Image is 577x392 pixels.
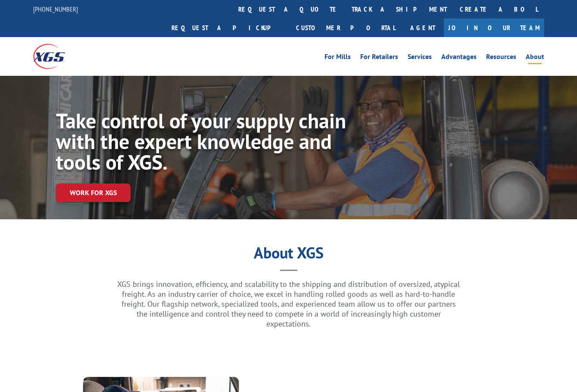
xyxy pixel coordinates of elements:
[360,53,398,63] a: For Retailers
[58,247,519,263] h1: About XGS
[486,53,516,63] a: Resources
[290,19,402,37] a: Customer Portal
[408,53,432,63] a: Services
[56,184,131,202] a: Work for XGS
[444,19,544,37] a: Join Our Team
[441,53,477,63] a: Advantages
[56,110,348,177] h1: Take control of your supply chain with the expert knowledge and tools of XGS.
[165,19,290,37] a: Request a pickup
[33,5,78,13] a: [PHONE_NUMBER]
[402,19,444,37] a: Agent
[526,53,544,63] a: About
[116,279,461,329] p: XGS brings innovation, efficiency, and scalability to the shipping and distribution of oversized,...
[324,53,351,63] a: For Mills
